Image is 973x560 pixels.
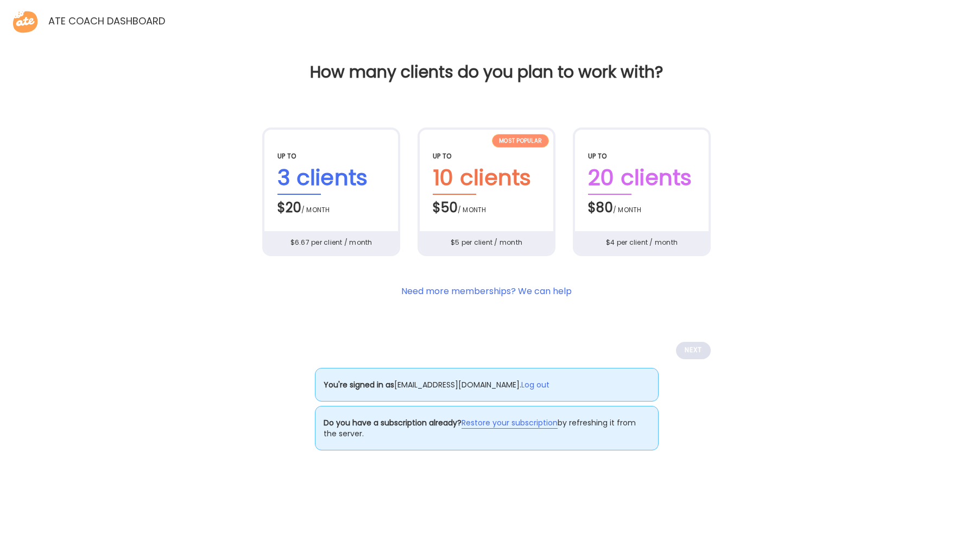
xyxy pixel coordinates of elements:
div: $6.67 per client / month [264,231,399,254]
div: $4 per client / month [574,231,709,254]
span: / month [301,205,330,214]
span: / month [458,205,486,214]
div: up to [588,151,696,161]
span: Ate Coach Dashboard [40,9,167,31]
div: Next [676,342,711,359]
b: You're signed in as [324,379,394,390]
div: $50 [433,195,540,218]
h1: How many clients do you plan to work with? [9,62,964,82]
p: . [315,368,659,402]
section: Need more memberships? We can help [401,285,572,298]
p: by refreshing it from the server. [315,406,659,450]
div: $20 [277,195,385,218]
div: Most popular [492,134,549,148]
div: up to [277,151,385,161]
div: $5 per client / month [419,231,554,254]
span: [EMAIL_ADDRESS][DOMAIN_NAME] [394,379,520,390]
div: 20 clients [588,161,696,195]
div: 10 clients [433,161,540,195]
div: $80 [588,195,696,218]
div: 3 clients [277,161,385,195]
a: Log out [521,379,549,391]
div: up to [433,151,540,161]
b: Do you have a subscription already? [324,417,462,428]
span: / month [613,205,642,214]
a: Restore your subscription [462,417,558,429]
